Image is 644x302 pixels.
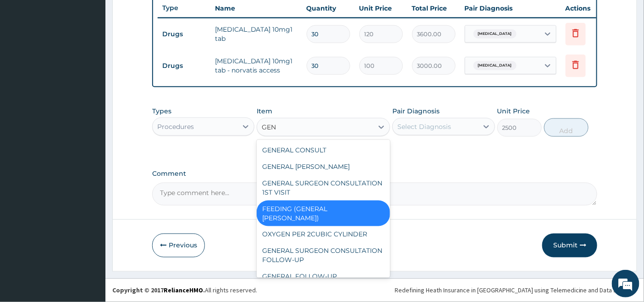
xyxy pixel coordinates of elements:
[150,5,172,27] div: Minimize live chat window
[473,61,517,70] span: [MEDICAL_DATA]
[152,234,205,257] button: Previous
[257,243,390,268] div: GENERAL SURGEON CONSULTATION FOLLOW-UP
[397,122,451,131] div: Select Diagnosis
[257,106,272,116] label: Item
[210,20,302,48] td: [MEDICAL_DATA] 10mg1 tab
[473,29,517,39] span: [MEDICAL_DATA]
[157,122,194,131] div: Procedures
[257,158,390,175] div: GENERAL [PERSON_NAME]
[105,279,644,302] footer: All rights reserved.
[544,118,589,137] button: Add
[164,286,203,295] a: RelianceHMO
[210,52,302,79] td: [MEDICAL_DATA] 10mg1 tab - norvatis access
[5,203,175,235] textarea: Type your message and hit 'Enter'
[257,201,390,226] div: FEEDING (GENERAL [PERSON_NAME])
[497,106,530,116] label: Unit Price
[392,106,440,116] label: Pair Diagnosis
[158,26,210,43] td: Drugs
[112,286,205,295] strong: Copyright © 2017 .
[257,175,390,201] div: GENERAL SURGEON CONSULTATION 1ST VISIT
[395,286,637,295] div: Redefining Heath Insurance in [GEOGRAPHIC_DATA] using Telemedicine and Data Science!
[257,142,390,158] div: GENERAL CONSULT
[53,92,127,185] span: We're online!
[17,46,37,69] img: d_794563401_company_1708531726252_794563401
[257,226,390,243] div: OXYGEN PER 2CUBIC CYLINDER
[152,107,171,115] label: Types
[158,57,210,74] td: Drugs
[48,51,154,63] div: Chat with us now
[542,234,597,257] button: Submit
[257,268,390,285] div: GENERAL FOLLOW-UP
[152,170,598,178] label: Comment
